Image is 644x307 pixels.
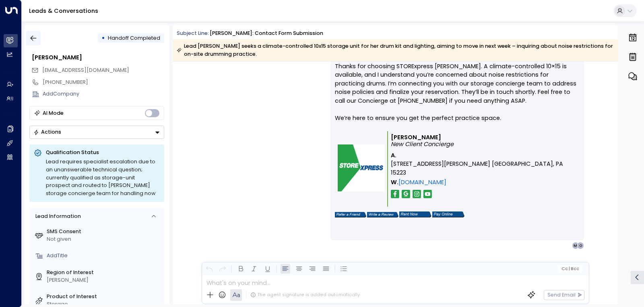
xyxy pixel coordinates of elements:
button: Actions [29,126,164,139]
span: W. [391,178,398,187]
img: storexpress_write.png [367,212,398,218]
span: [STREET_ADDRESS][PERSON_NAME] [GEOGRAPHIC_DATA], PA 15223 [391,160,577,177]
img: storexpress_pay.png [432,211,464,218]
span: marilees43@gmail.com [42,67,129,74]
div: The agent signature is added automatically [250,292,360,298]
img: storexpress_yt.png [423,190,432,198]
div: Actions [33,129,61,135]
div: M [572,242,579,249]
div: • [101,32,105,45]
div: Not given [47,236,161,243]
div: AddCompany [43,90,164,98]
div: Lead Information [33,213,80,220]
button: Cc|Bcc [558,265,582,272]
div: AddTitle [47,252,161,260]
div: [PERSON_NAME] [47,277,161,284]
div: O [577,242,584,249]
img: storexpress_logo.png [338,144,385,191]
p: Qualification Status [46,149,160,156]
div: [PERSON_NAME] [32,53,164,62]
span: Cc Bcc [561,266,579,271]
span: A. [391,151,396,160]
span: [EMAIL_ADDRESS][DOMAIN_NAME] [42,67,129,73]
img: storexpress_google.png [402,190,410,198]
div: Button group with a nested menu [29,126,164,139]
span: Handoff Completed [108,35,160,41]
a: Leads & Conversations [29,7,98,15]
img: storexpress_insta.png [413,190,421,198]
label: SMS Consent [47,228,161,236]
button: Undo [204,264,214,274]
span: | [569,266,570,271]
img: storexpress_rent.png [399,211,431,218]
label: Region of Interest [47,269,161,277]
a: [DOMAIN_NAME] [398,178,446,187]
span: Subject Line: [177,30,209,37]
p: Hi [PERSON_NAME], Thanks for choosing STORExpress [PERSON_NAME]. A climate-controlled 10×15 is av... [335,45,580,131]
button: Redo [218,264,228,274]
b: [PERSON_NAME] [391,133,441,141]
div: Lead requires specialist escalation due to an unanswerable technical question; currently qualifie... [46,158,160,197]
div: [PHONE_NUMBER] [43,79,164,86]
i: New Client Concierge [391,140,454,148]
div: Lead [PERSON_NAME] seeks a climate-controlled 10x15 storage unit for her drum kit and lighting, a... [177,42,613,58]
img: storexpress_refer.png [335,212,366,218]
div: AI Mode [43,109,64,117]
div: [PERSON_NAME]: Contact Form Submission [210,30,323,37]
img: storexpres_fb.png [391,190,399,198]
label: Product of Interest [47,293,161,301]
